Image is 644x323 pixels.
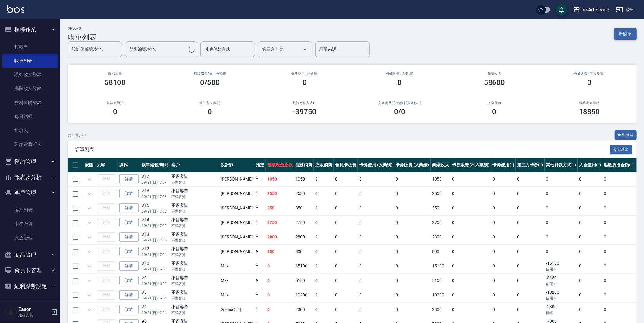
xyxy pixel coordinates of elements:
td: 5150 [294,273,314,288]
td: 15100 [431,259,450,273]
p: 不留客資 [171,223,218,229]
td: #17 [140,172,170,186]
td: 2300 [431,302,450,317]
a: 高階收支登錄 [2,82,58,95]
a: 詳情 [119,305,139,314]
th: 入金使用(-) [578,158,602,172]
span: 訂單列表 [75,146,610,152]
h3: 58600 [484,78,505,87]
td: 0 [491,288,516,302]
td: 0 [491,201,516,215]
td: #8 [140,288,170,302]
td: 0 [578,172,602,186]
td: 5150 [431,273,450,288]
button: 報表及分析 [2,169,58,185]
td: 0 [578,187,602,201]
td: 0 [516,201,545,215]
p: 不留客資 [171,180,218,185]
button: 商品管理 [2,247,58,263]
td: 800 [431,245,450,259]
td: 0 [314,187,334,201]
td: 0 [450,273,491,288]
th: 卡券販賣 (不入業績) [450,158,491,172]
a: 詳情 [119,189,139,198]
h5: Eason [18,306,49,312]
td: 0 [314,216,334,230]
p: 信用卡 [546,267,576,272]
th: 卡券使用 (入業績) [358,158,394,172]
td: 0 [358,172,394,186]
p: 不留客資 [171,296,218,301]
a: 每日結帳 [2,110,58,123]
h3: 0/500 [200,78,220,87]
td: 0 [314,245,334,259]
button: 全部展開 [615,130,637,140]
a: 入金管理 [2,231,58,245]
td: 0 [602,288,636,302]
td: Y [254,201,266,215]
p: 不留客資 [171,310,218,315]
td: 0 [394,172,431,186]
th: 卡券使用(-) [491,158,516,172]
td: 0 [602,259,636,273]
h2: 第三方卡券(-) [170,101,250,105]
p: 不留客資 [171,194,218,200]
td: #15 [140,201,170,215]
h3: 0 [492,107,497,116]
th: 服務消費 [294,158,314,172]
td: 800 [294,245,314,259]
h2: 店販消費 /會員卡消費 [170,72,250,76]
th: 客戶 [170,158,219,172]
td: 0 [394,288,431,302]
td: -15100 [545,259,578,273]
td: 0 [394,230,431,244]
a: 帳單列表 [2,54,58,68]
td: [PERSON_NAME] [219,201,254,215]
td: 2550 [266,187,294,201]
td: 0 [602,172,636,186]
td: 0 [578,201,602,215]
td: 0 [394,216,431,230]
td: 10200 [294,288,314,302]
p: 不留客資 [171,252,218,257]
th: 業績收入 [431,158,450,172]
td: 0 [334,302,358,317]
td: 0 [358,259,394,273]
td: 0 [450,245,491,259]
div: 不留客資 [171,275,218,281]
td: 0 [334,259,358,273]
td: 0 [516,302,545,317]
th: 指定 [254,158,266,172]
button: 報表匯出 [610,145,632,154]
td: 0 [516,230,545,244]
img: Logo [7,5,24,13]
h2: 入金儲值 [454,101,535,105]
p: 09/21 (日) 17:04 [142,252,168,257]
a: 報表匯出 [610,146,632,152]
td: 0 [358,201,394,215]
td: 0 [358,230,394,244]
p: 信用卡 [546,281,576,286]
div: 不留客資 [171,289,218,296]
td: -10200 [545,288,578,302]
td: Y [254,288,266,302]
td: #14 [140,216,170,230]
td: 0 [314,302,334,317]
td: 0 [450,216,491,230]
td: 0 [266,288,294,302]
td: 1050 [431,172,450,186]
td: 0 [491,230,516,244]
td: 0 [516,288,545,302]
td: #10 [140,259,170,273]
h2: 卡券販賣 (入業績) [359,72,440,76]
td: 0 [516,273,545,288]
h2: 卡券販賣 (不入業績) [549,72,630,76]
div: 不留客資 [171,246,218,252]
th: 設計師 [219,158,254,172]
button: 客戶管理 [2,185,58,201]
td: 0 [516,187,545,201]
div: 不留客資 [171,188,218,194]
td: 0 [450,201,491,215]
td: 0 [578,216,602,230]
h3: 0 [208,107,212,116]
